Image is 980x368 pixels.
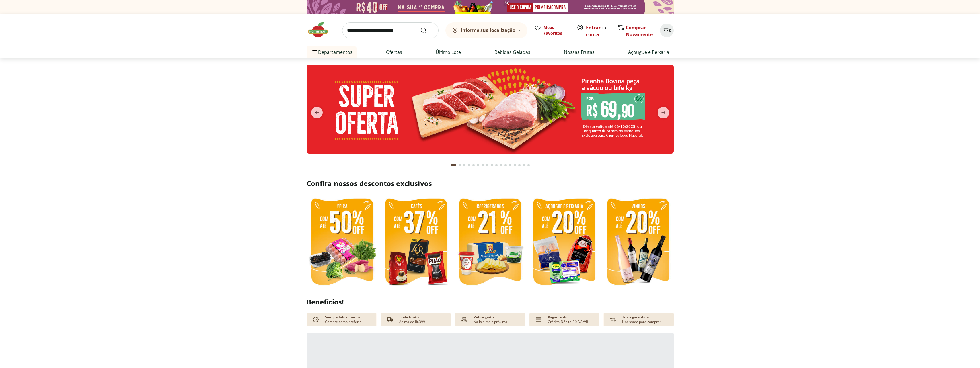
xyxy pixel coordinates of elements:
button: Go to page 13 from fs-carousel [508,158,513,172]
button: Go to page 9 from fs-carousel [490,158,494,172]
p: Na loja mais próxima [474,320,507,324]
span: 0 [669,28,671,33]
h2: Confira nossos descontos exclusivos [307,179,674,188]
h2: Benefícios! [307,298,674,306]
button: Go to page 16 from fs-carousel [522,158,526,172]
button: previous [307,107,327,118]
button: Go to page 4 from fs-carousel [467,158,471,172]
p: Acima de R$399 [399,320,425,324]
button: next [653,107,674,118]
button: Go to page 11 from fs-carousel [499,158,503,172]
button: Go to page 17 from fs-carousel [526,158,531,172]
button: Carrinho [660,24,674,37]
button: Current page from fs-carousel [449,158,457,172]
p: Sem pedido mínimo [325,315,360,320]
button: Informe sua localização [445,22,527,38]
a: Bebidas Geladas [494,49,530,56]
p: Retire grátis [474,315,494,320]
p: Liberdade para comprar [622,320,661,324]
a: Comprar Novamente [626,24,653,38]
img: café [381,195,452,290]
a: Meus Favoritos [534,25,570,36]
img: card [534,315,543,324]
button: Go to page 7 from fs-carousel [480,158,485,172]
button: Go to page 8 from fs-carousel [485,158,490,172]
b: Informe sua localização [461,27,515,33]
p: Compre como preferir [325,320,361,324]
a: Açougue e Peixaria [628,49,669,56]
img: Hortifruti [307,21,335,38]
button: Go to page 5 from fs-carousel [471,158,476,172]
button: Menu [311,45,318,59]
p: Frete Grátis [399,315,419,320]
img: Devolução [608,315,617,324]
a: Nossas Frutas [564,49,595,56]
button: Go to page 15 from fs-carousel [517,158,522,172]
img: truck [385,315,395,324]
p: Crédito-Débito-PIX-VA/VR [548,320,588,324]
span: Meus Favoritos [543,25,570,36]
a: Entrar [586,24,601,31]
button: Go to page 2 from fs-carousel [457,158,462,172]
img: super oferta [307,65,674,154]
button: Submit Search [420,27,434,34]
img: payment [460,315,469,324]
img: vinhos [603,195,674,290]
button: Go to page 12 from fs-carousel [503,158,508,172]
span: ou [586,24,611,38]
span: Departamentos [311,45,352,59]
img: resfriados [529,195,600,290]
a: Último Lote [436,49,461,56]
img: feira [307,195,378,290]
a: Ofertas [386,49,402,56]
img: refrigerados [455,195,526,290]
p: Troca garantida [622,315,649,320]
p: Pagamento [548,315,567,320]
button: Go to page 3 from fs-carousel [462,158,467,172]
button: Go to page 10 from fs-carousel [494,158,499,172]
a: Criar conta [586,24,617,38]
button: Go to page 14 from fs-carousel [513,158,517,172]
img: check [311,315,320,324]
input: search [342,22,439,38]
button: Go to page 6 from fs-carousel [476,158,480,172]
